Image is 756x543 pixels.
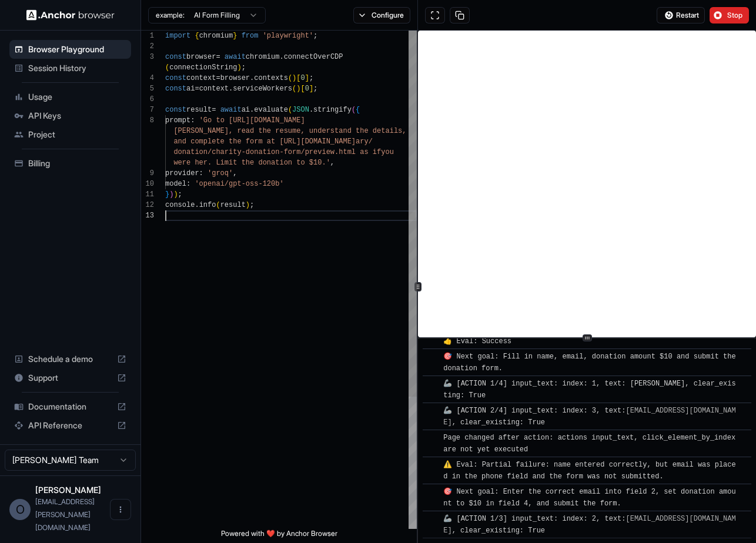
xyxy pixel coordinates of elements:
[169,190,173,199] span: )
[216,74,220,82] span: =
[141,52,154,62] div: 3
[242,106,250,114] span: ai
[352,106,356,114] span: (
[141,210,154,221] div: 13
[199,116,305,125] span: 'Go to [URL][DOMAIN_NAME]
[195,32,199,40] span: {
[9,416,131,435] div: API Reference
[429,486,434,498] span: ​
[28,157,126,169] span: Billing
[141,31,154,41] div: 1
[242,63,246,72] span: ;
[165,85,186,93] span: const
[9,59,131,78] div: Session History
[443,407,735,427] a: [EMAIL_ADDRESS][DOMAIN_NAME]
[186,74,216,82] span: context
[208,169,233,177] span: 'groq'
[195,201,199,209] span: .
[233,85,292,93] span: serviceWorkers
[727,11,744,20] span: Stop
[356,138,373,146] span: ary/
[233,32,237,40] span: }
[165,201,195,209] span: console
[216,201,220,209] span: (
[216,53,220,61] span: =
[429,513,434,525] span: ​
[381,148,394,156] span: you
[9,350,131,368] div: Schedule a demo
[165,53,186,61] span: const
[26,9,115,21] img: Anchor Logo
[190,116,195,125] span: :
[35,497,95,532] span: omri@gable.to
[165,180,186,188] span: model
[28,372,112,384] span: Support
[429,432,434,444] span: ​
[250,74,254,82] span: .
[199,32,233,40] span: chromium
[292,106,309,114] span: JSON
[186,180,190,188] span: :
[186,53,216,61] span: browser
[186,85,195,93] span: ai
[330,159,334,167] span: ,
[237,63,241,72] span: )
[165,190,169,199] span: }
[195,180,283,188] span: 'openai/gpt-oss-120b'
[28,129,126,140] span: Project
[186,106,212,114] span: result
[292,74,296,82] span: )
[110,499,131,520] button: Open menu
[429,405,434,417] span: ​
[9,40,131,59] div: Browser Playground
[35,485,101,495] span: Omri Haviv
[296,85,300,93] span: )
[300,74,305,82] span: 0
[429,378,434,390] span: ​
[195,85,199,93] span: =
[443,407,735,427] span: 🦾 [ACTION 2/4] input_text: index: 3, text: , clear_existing: True
[199,169,203,177] span: :
[141,41,154,52] div: 2
[165,116,190,125] span: prompt
[9,154,131,173] div: Billing
[356,106,360,114] span: {
[242,32,259,40] span: from
[305,85,309,93] span: 0
[443,337,511,346] span: 👍 Eval: Success
[9,368,131,387] div: Support
[173,159,330,167] span: were her. Limit the donation to $10.'
[173,127,393,135] span: [PERSON_NAME], read the resume, understand the detai
[9,397,131,416] div: Documentation
[443,515,735,535] span: 🦾 [ACTION 1/3] input_text: index: 2, text: , clear_existing: True
[309,85,313,93] span: ]
[288,106,292,114] span: (
[9,125,131,144] div: Project
[156,11,185,20] span: example:
[173,148,381,156] span: donation/charity-donation-form/preview.html as if
[141,83,154,94] div: 5
[28,43,126,55] span: Browser Playground
[443,515,735,535] a: [EMAIL_ADDRESS][DOMAIN_NAME]
[309,74,313,82] span: ;
[28,353,112,365] span: Schedule a demo
[254,74,288,82] span: contexts
[212,106,216,114] span: =
[141,189,154,200] div: 11
[443,461,735,481] span: ⚠️ Eval: Partial failure: name entered correctly, but email was placed in the phone field and the...
[141,179,154,189] div: 10
[288,74,292,82] span: (
[429,336,434,347] span: ​
[141,105,154,115] div: 7
[263,32,313,40] span: 'playwright'
[165,169,199,177] span: provider
[221,529,337,543] span: Powered with ❤️ by Anchor Browser
[173,190,178,199] span: )
[353,7,410,24] button: Configure
[9,499,31,520] div: O
[28,91,126,103] span: Usage
[450,7,470,24] button: Copy session ID
[394,127,407,135] span: ls,
[657,7,705,24] button: Restart
[233,169,237,177] span: ,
